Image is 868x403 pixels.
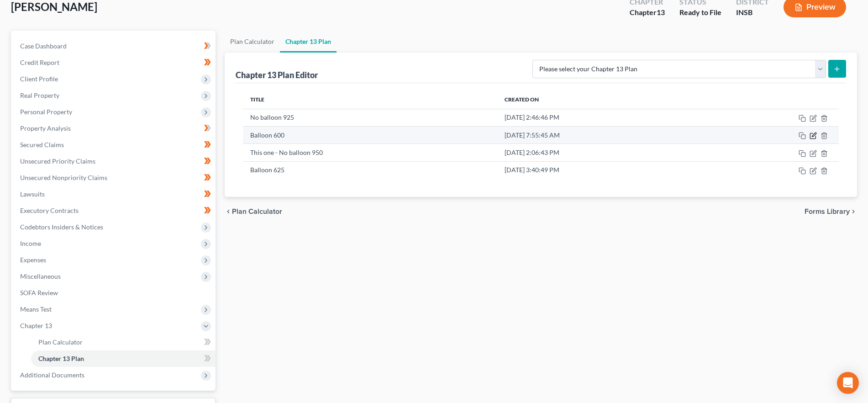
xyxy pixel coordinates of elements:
[280,31,337,53] a: Chapter 13 Plan
[13,153,216,170] a: Unsecured Priority Claims
[13,170,216,186] a: Unsecured Nonpriority Claims
[679,7,721,18] div: Ready to File
[225,208,232,215] i: chevron_left
[497,161,701,179] td: [DATE] 3:40:49 PM
[805,208,850,215] span: Forms Library
[20,141,64,148] span: Secured Claims
[497,109,701,126] td: [DATE] 2:46:46 PM
[20,108,72,116] span: Personal Property
[38,338,83,346] span: Plan Calculator
[20,157,95,165] span: Unsecured Priority Claims
[630,7,665,18] div: Chapter
[20,305,52,313] span: Means Test
[13,202,216,219] a: Executory Contracts
[225,31,280,53] a: Plan Calculator
[20,239,41,247] span: Income
[38,355,84,362] span: Chapter 13 Plan
[497,90,701,109] th: Created On
[243,161,497,179] td: Balloon 625
[850,208,857,215] i: chevron_right
[20,91,59,99] span: Real Property
[20,223,103,231] span: Codebtors Insiders & Notices
[13,285,216,301] a: SOFA Review
[20,272,61,280] span: Miscellaneous
[13,54,216,71] a: Credit Report
[243,126,497,143] td: Balloon 600
[736,7,769,18] div: INSB
[243,90,497,109] th: Title
[20,190,45,198] span: Lawsuits
[805,208,857,215] button: Forms Library chevron_right
[13,186,216,202] a: Lawsuits
[20,58,59,66] span: Credit Report
[20,124,71,132] span: Property Analysis
[31,350,216,367] a: Chapter 13 Plan
[497,144,701,161] td: [DATE] 2:06:43 PM
[236,69,318,80] div: Chapter 13 Plan Editor
[20,256,46,264] span: Expenses
[243,144,497,161] td: This one - No balloon 950
[20,42,67,50] span: Case Dashboard
[13,120,216,137] a: Property Analysis
[232,208,282,215] span: Plan Calculator
[837,372,859,394] div: Open Intercom Messenger
[31,334,216,350] a: Plan Calculator
[20,174,107,181] span: Unsecured Nonpriority Claims
[243,109,497,126] td: No balloon 925
[657,8,665,16] span: 13
[20,371,84,379] span: Additional Documents
[497,126,701,143] td: [DATE] 7:55:45 AM
[20,207,79,214] span: Executory Contracts
[20,322,52,329] span: Chapter 13
[13,137,216,153] a: Secured Claims
[13,38,216,54] a: Case Dashboard
[20,75,58,83] span: Client Profile
[20,289,58,297] span: SOFA Review
[225,208,282,215] button: chevron_left Plan Calculator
